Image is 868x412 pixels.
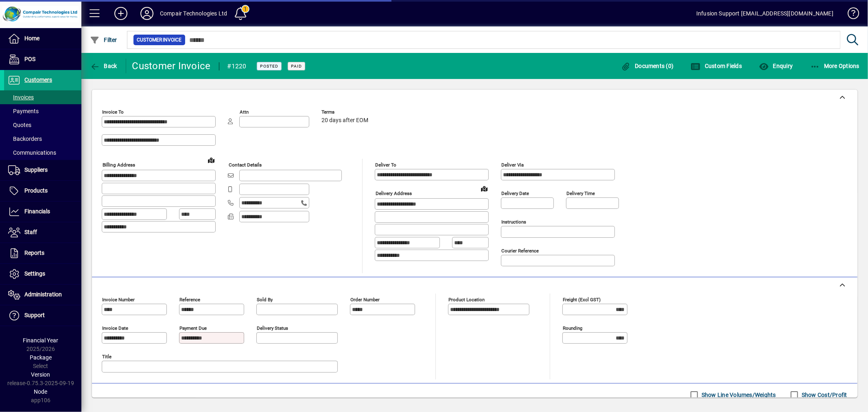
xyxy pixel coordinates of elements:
[4,118,81,132] a: Quotes
[240,109,249,115] mat-label: Attn
[757,59,795,73] button: Enquiry
[257,297,273,302] mat-label: Sold by
[24,187,48,194] span: Products
[24,270,45,277] span: Settings
[34,388,48,395] span: Node
[4,202,81,222] a: Financials
[23,337,59,344] span: Financial Year
[448,297,485,302] mat-label: Product location
[257,325,288,331] mat-label: Delivery status
[88,33,119,47] button: Filter
[102,325,128,331] mat-label: Invoice date
[501,162,524,168] mat-label: Deliver via
[24,208,50,215] span: Financials
[566,191,595,196] mat-label: Delivery time
[132,59,211,72] div: Customer Invoice
[321,117,368,124] span: 20 days after EOM
[90,63,117,69] span: Back
[24,77,52,83] span: Customers
[501,191,529,196] mat-label: Delivery date
[31,371,50,378] span: Version
[4,49,81,70] a: POS
[102,109,124,115] mat-label: Invoice To
[227,60,247,73] div: #1220
[205,153,218,167] a: View on map
[501,248,539,254] mat-label: Courier Reference
[4,222,81,243] a: Staff
[24,312,45,318] span: Support
[24,229,37,235] span: Staff
[4,181,81,201] a: Products
[8,149,56,156] span: Communications
[137,36,182,44] span: Customer Invoice
[24,250,44,256] span: Reports
[563,297,601,302] mat-label: Freight (excl GST)
[800,391,847,399] label: Show Cost/Profit
[4,90,81,104] a: Invoices
[621,63,674,69] span: Documents (0)
[134,6,160,21] button: Profile
[689,59,744,73] button: Custom Fields
[102,297,135,302] mat-label: Invoice number
[108,6,134,21] button: Add
[4,104,81,118] a: Payments
[691,63,742,69] span: Custom Fields
[8,108,39,114] span: Payments
[24,56,35,62] span: POS
[8,94,34,101] span: Invoices
[291,64,302,69] span: Paid
[350,297,380,302] mat-label: Order number
[759,63,793,69] span: Enquiry
[501,219,526,225] mat-label: Instructions
[81,59,126,73] app-page-header-button: Back
[4,146,81,160] a: Communications
[90,37,117,43] span: Filter
[24,291,62,298] span: Administration
[842,2,858,28] a: Knowledge Base
[102,354,112,359] mat-label: Title
[4,28,81,49] a: Home
[88,59,119,73] button: Back
[696,7,833,20] div: Infusion Support [EMAIL_ADDRESS][DOMAIN_NAME]
[808,59,862,73] button: More Options
[8,136,42,142] span: Backorders
[4,264,81,284] a: Settings
[4,305,81,326] a: Support
[8,122,31,128] span: Quotes
[260,64,278,69] span: Posted
[4,285,81,305] a: Administration
[4,243,81,263] a: Reports
[478,182,491,195] a: View on map
[321,110,370,115] span: Terms
[810,63,860,69] span: More Options
[4,132,81,146] a: Backorders
[563,325,582,331] mat-label: Rounding
[30,354,52,361] span: Package
[700,391,776,399] label: Show Line Volumes/Weights
[24,167,48,173] span: Suppliers
[4,160,81,180] a: Suppliers
[619,59,676,73] button: Documents (0)
[160,7,227,20] div: Compair Technologies Ltd
[375,162,396,168] mat-label: Deliver To
[179,297,200,302] mat-label: Reference
[24,35,39,42] span: Home
[179,325,207,331] mat-label: Payment due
